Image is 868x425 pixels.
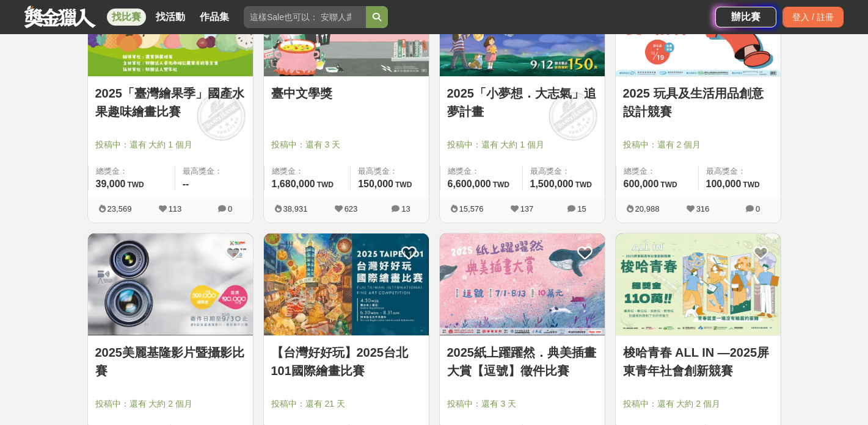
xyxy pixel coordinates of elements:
span: 39,000 [96,179,126,189]
span: 最高獎金： [183,165,246,177]
a: 2025 玩具及生活用品創意設計競賽 [623,84,773,121]
a: 作品集 [195,9,234,26]
span: 623 [345,204,358,213]
a: 2025紙上躍躍然．典美插畫大賞【逗號】徵件比賽 [447,343,597,380]
span: 15 [577,204,586,213]
span: TWD [743,180,759,189]
span: 投稿中：還有 大約 1 個月 [447,138,597,151]
a: Cover Image [264,234,429,336]
span: TWD [660,180,677,189]
span: 總獎金： [272,165,343,177]
span: 1,500,000 [530,179,574,189]
span: TWD [575,180,592,189]
span: 23,569 [108,204,132,213]
a: Cover Image [440,234,605,336]
span: 6,600,000 [448,179,491,189]
span: 113 [169,204,182,213]
span: 600,000 [624,179,659,189]
span: 100,000 [706,179,742,189]
a: 梭哈青春 ALL IN —2025屏東青年社會創新競賽 [623,343,773,380]
span: 38,931 [283,204,308,213]
span: 137 [520,204,534,213]
span: TWD [127,180,144,189]
span: TWD [493,180,509,189]
span: 150,000 [358,179,393,189]
span: 13 [401,204,410,213]
span: 20,988 [635,204,660,213]
span: 投稿中：還有 3 天 [271,138,421,151]
a: Cover Image [616,234,781,336]
span: 0 [228,204,232,213]
span: -- [183,179,189,189]
span: 1,680,000 [272,179,315,189]
span: 投稿中：還有 3 天 [447,398,597,410]
span: 總獎金： [96,165,167,177]
span: 最高獎金： [706,165,773,177]
span: TWD [317,180,334,189]
a: 2025「臺灣繪果季」國產水果趣味繪畫比賽 [95,84,246,121]
span: 投稿中：還有 大約 1 個月 [95,138,246,151]
img: Cover Image [88,234,253,335]
span: 15,576 [459,204,484,213]
a: 2025「小夢想．大志氣」追夢計畫 [447,84,597,121]
span: 最高獎金： [530,165,597,177]
a: 臺中文學獎 [271,84,421,102]
span: TWD [395,180,412,189]
a: Cover Image [88,234,253,336]
a: 找比賽 [107,9,146,26]
img: Cover Image [440,234,605,335]
a: 2025美麗基隆影片暨攝影比賽 [95,343,246,380]
span: 投稿中：還有 大約 2 個月 [623,398,773,410]
span: 投稿中：還有 2 個月 [623,138,773,151]
span: 投稿中：還有 大約 2 個月 [95,398,246,410]
input: 這樣Sale也可以： 安聯人壽創意銷售法募集 [244,6,366,28]
div: 登入 / 註冊 [782,7,844,27]
img: Cover Image [264,234,429,335]
span: 316 [696,204,710,213]
a: 【台灣好好玩】2025台北101國際繪畫比賽 [271,343,421,380]
a: 找活動 [151,9,190,26]
a: 辦比賽 [715,7,776,27]
span: 最高獎金： [358,165,421,177]
span: 總獎金： [448,165,515,177]
span: 投稿中：還有 21 天 [271,398,421,410]
img: Cover Image [616,234,781,335]
span: 0 [756,204,760,213]
span: 總獎金： [624,165,691,177]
